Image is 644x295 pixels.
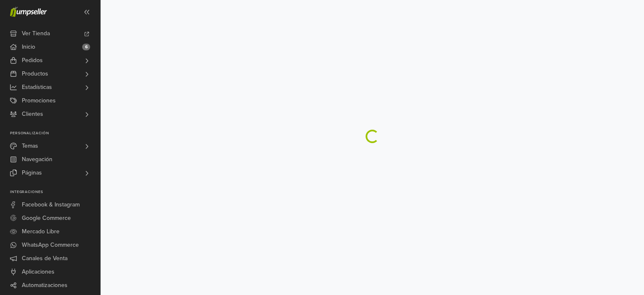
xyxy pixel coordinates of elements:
[22,252,68,265] span: Canales de Venta
[22,54,43,67] span: Pedidos
[22,166,42,180] span: Páginas
[22,153,52,166] span: Navegación
[22,279,68,292] span: Automatizaciones
[22,265,55,279] span: Aplicaciones
[22,81,52,94] span: Estadísticas
[22,225,60,238] span: Mercado Libre
[22,238,79,252] span: WhatsApp Commerce
[22,198,80,211] span: Facebook & Instagram
[22,40,35,54] span: Inicio
[10,131,100,136] p: Personalización
[10,190,100,195] p: Integraciones
[22,107,43,121] span: Clientes
[22,94,56,107] span: Promociones
[22,139,38,153] span: Temas
[82,44,90,50] span: 6
[22,27,50,40] span: Ver Tienda
[22,211,71,225] span: Google Commerce
[22,67,48,81] span: Productos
